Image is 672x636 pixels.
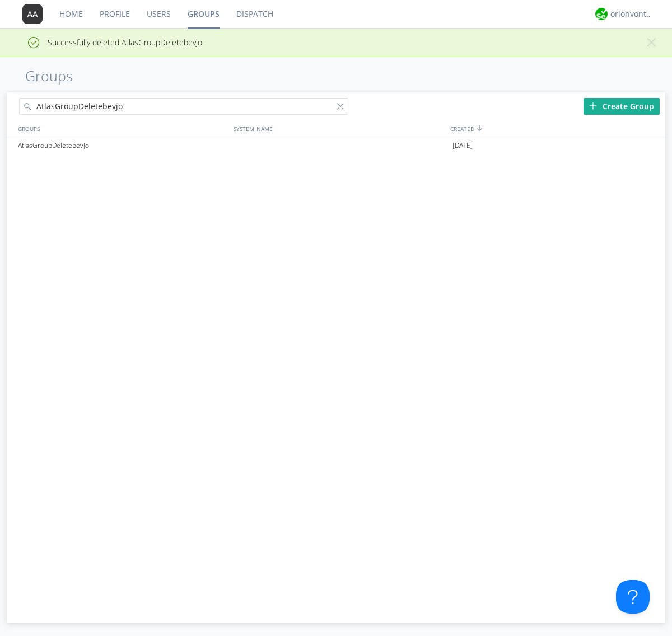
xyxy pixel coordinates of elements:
div: SYSTEM_NAME [231,120,447,137]
div: orionvontas+atlas+automation+org2 [610,8,652,20]
div: CREATED [447,120,665,137]
iframe: Toggle Customer Support [616,580,650,614]
div: Create Group [584,98,660,115]
span: Successfully deleted AtlasGroupDeletebevjo [8,37,202,48]
img: plus.svg [589,102,597,110]
img: 29d36aed6fa347d5a1537e7736e6aa13 [595,8,608,20]
input: Search groups [19,98,348,115]
a: AtlasGroupDeletebevjo[DATE] [7,137,665,154]
img: 373638.png [22,4,43,24]
span: [DATE] [452,137,473,154]
div: GROUPS [15,120,228,137]
div: AtlasGroupDeletebevjo [15,137,231,154]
